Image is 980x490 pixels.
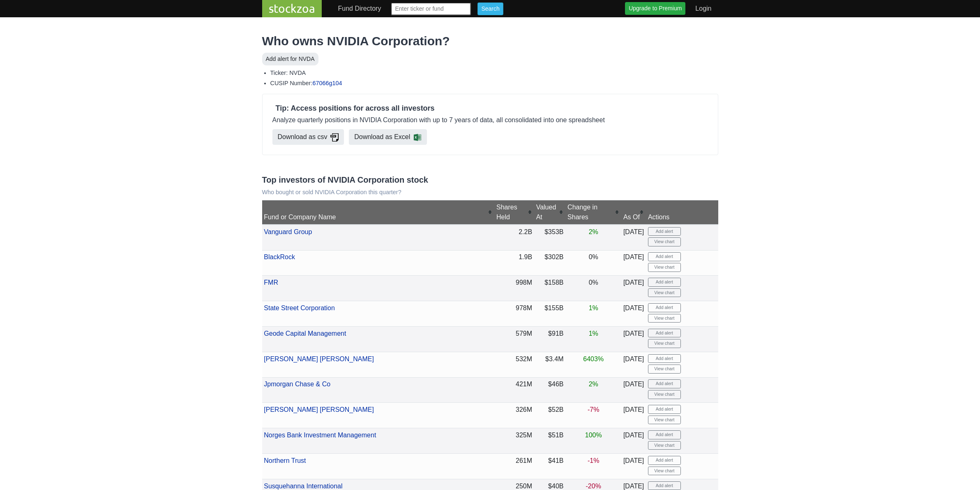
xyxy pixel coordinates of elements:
[264,457,306,464] a: Northern Trust
[413,133,422,142] img: Download consolidated filings xlsx
[534,377,565,403] td: $46B
[589,381,598,388] span: 2%
[264,304,335,311] a: State Street Corporation
[648,227,681,236] button: Add alert
[494,352,534,377] td: 532M
[589,304,598,311] span: 1%
[621,377,646,403] td: [DATE]
[648,237,681,246] a: View chart
[534,428,565,454] td: $51B
[648,339,681,348] a: View chart
[264,279,278,286] a: FMR
[534,454,565,479] td: $41B
[262,200,495,225] th: Fund or Company Name: No sort applied, activate to apply an ascending sort
[335,0,385,17] a: Fund Directory
[692,0,715,17] a: Login
[648,314,681,323] a: View chart
[621,428,646,454] td: [DATE]
[262,175,718,185] h3: Top investors of NVIDIA Corporation stock
[621,403,646,428] td: [DATE]
[264,432,376,439] a: Norges Bank Investment Management
[648,456,681,465] button: Add alert
[648,365,681,374] a: View chart
[621,200,646,225] th: As Of: No sort applied, activate to apply an ascending sort
[534,200,565,225] th: Valued At: No sort applied, activate to apply an ascending sort
[589,330,598,337] span: 1%
[494,403,534,428] td: 326M
[494,327,534,352] td: 579M
[648,252,681,261] button: Add alert
[391,2,471,15] input: Enter ticker or fund
[625,2,685,15] a: Upgrade to Premium
[621,301,646,327] td: [DATE]
[477,2,503,15] input: Search
[264,381,330,388] a: Jpmorgan Chase & Co
[586,483,601,490] span: -20%
[648,467,681,476] a: View chart
[494,454,534,479] td: 261M
[621,276,646,301] td: [DATE]
[534,403,565,428] td: $52B
[585,432,602,439] span: 100%
[312,80,342,86] a: 67066g104
[589,228,598,235] span: 2%
[623,212,644,222] div: As Of
[648,263,681,272] a: View chart
[494,225,534,250] td: 2.2B
[648,390,681,399] a: View chart
[264,355,374,362] a: [PERSON_NAME] [PERSON_NAME]
[534,352,565,377] td: $3.4M
[494,200,534,225] th: Shares Held: No sort applied, activate to apply an ascending sort
[264,483,342,490] a: Susquehanna International
[494,377,534,403] td: 421M
[621,225,646,250] td: [DATE]
[648,354,681,363] button: Add alert
[494,250,534,276] td: 1.9B
[534,327,565,352] td: $91B
[262,34,718,49] h1: Who owns NVIDIA Corporation?
[588,457,599,464] span: -1%
[534,225,565,250] td: $353B
[262,189,718,196] p: Who bought or sold NVIDIA Corporation this quarter?
[270,69,718,77] li: Ticker: NVDA
[621,352,646,377] td: [DATE]
[589,253,598,260] span: 0%
[262,53,318,65] button: Add alert for NVDA
[330,133,338,142] img: Download consolidated filings csv
[270,79,718,87] li: CUSIP Number:
[264,406,374,413] a: [PERSON_NAME] [PERSON_NAME]
[272,115,708,125] p: Analyze quarterly positions in NVIDIA Corporation with up to 7 years of data, all consolidated in...
[621,454,646,479] td: [DATE]
[621,250,646,276] td: [DATE]
[583,355,604,362] span: 6403%
[648,329,681,338] button: Add alert
[648,441,681,450] a: View chart
[264,330,346,337] a: Geode Capital Management
[589,279,598,286] span: 0%
[588,406,599,413] span: -7%
[536,202,564,222] div: Valued At
[349,129,427,145] a: Download as Excel
[272,129,344,145] a: Download as csv
[621,327,646,352] td: [DATE]
[648,303,681,312] button: Add alert
[646,200,718,225] th: Actions: No sort applied, sorting is disabled
[648,405,681,414] button: Add alert
[494,276,534,301] td: 998M
[264,212,492,222] div: Fund or Company Name
[494,301,534,327] td: 978M
[264,253,295,260] a: BlackRock
[534,276,565,301] td: $158B
[534,301,565,327] td: $155B
[648,212,716,222] div: Actions
[648,288,681,297] a: View chart
[567,202,619,222] div: Change in Shares
[648,278,681,287] button: Add alert
[272,104,708,113] h4: Tip: Access positions for across all investors
[264,228,312,235] a: Vanguard Group
[648,430,681,439] button: Add alert
[496,202,532,222] div: Shares Held
[565,200,621,225] th: Change in Shares: No sort applied, activate to apply an ascending sort
[648,416,681,425] a: View chart
[494,428,534,454] td: 325M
